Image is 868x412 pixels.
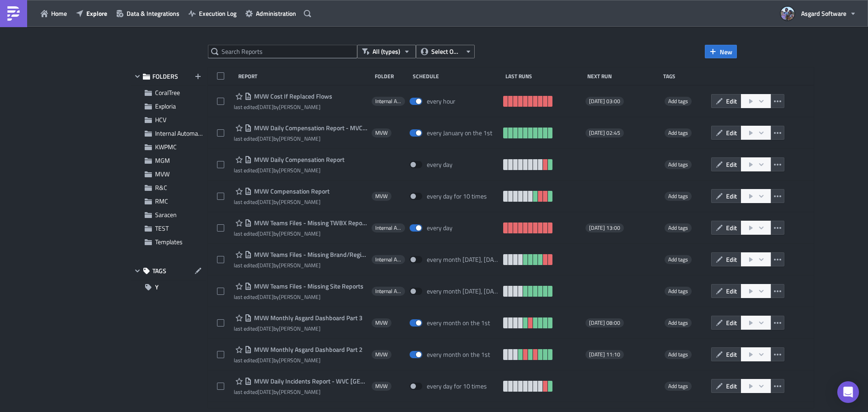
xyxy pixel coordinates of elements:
span: Add tags [665,318,692,327]
span: Add tags [668,97,688,105]
span: Templates [155,237,183,246]
span: Add tags [665,255,692,264]
span: RMC [155,196,168,206]
div: last edited by [PERSON_NAME] [234,357,363,364]
span: MVW Cost If Replaced Flows [252,92,332,100]
span: Add tags [668,223,688,232]
span: Add tags [668,287,688,295]
time: 2025-09-03T16:13:54Z [258,134,274,143]
span: CoralTree [155,88,180,97]
div: Folder [375,73,408,80]
span: Internal Automation [375,288,401,295]
div: every day for 10 times [427,382,487,390]
button: Edit [711,284,741,298]
span: Internal Automation [375,98,401,105]
time: 2025-07-23T16:58:26Z [258,198,274,206]
span: MVW Daily Compensation Report [252,156,344,164]
span: Add tags [665,128,692,137]
img: PushMetrics [6,6,21,21]
button: Data & Integrations [112,6,184,20]
time: 2025-07-09T20:17:44Z [258,229,274,238]
span: FOLDERS [152,72,178,81]
span: Execution Log [199,9,236,18]
span: Add tags [668,382,688,390]
div: last edited by [PERSON_NAME] [234,167,344,174]
span: Edit [726,286,737,296]
span: [DATE] 11:10 [589,351,620,358]
div: every day [427,224,453,232]
span: Select Owner [431,47,462,57]
span: Edit [726,128,737,137]
span: Administration [256,9,296,18]
div: every month on the 1st [427,319,490,327]
button: Administration [241,6,301,20]
span: Exploria [155,101,176,111]
span: MVW Teams Files - Missing Site Reports [252,282,363,290]
div: Tags [663,73,708,80]
time: 2025-07-02T15:22:40Z [258,388,274,396]
div: every month on Monday, Tuesday, Wednesday, Thursday, Friday, Saturday, Sunday [427,287,499,295]
div: every month on Monday, Tuesday, Wednesday, Thursday, Friday, Saturday, Sunday [427,256,499,264]
span: MVW Daily Incidents Report - WVC Princeville [252,377,367,385]
input: Search Reports [208,45,357,58]
div: every day [427,161,453,169]
button: Execution Log [184,6,241,20]
div: every hour [427,97,455,105]
span: R&C [155,183,167,192]
div: every January on the 1st [427,129,492,137]
span: Add tags [668,318,688,327]
div: Report [238,73,371,80]
button: Edit [711,157,741,171]
div: Open Intercom Messenger [837,381,859,403]
button: Asgard Software [775,4,861,24]
span: Add tags [665,350,692,359]
button: Edit [711,347,741,361]
time: 2025-08-14T20:10:15Z [258,166,274,175]
span: Add tags [665,97,692,106]
span: KWPMC [155,142,177,152]
button: Select Owner [416,45,475,58]
button: Edit [711,126,741,140]
button: Edit [711,94,741,108]
button: Edit [711,252,741,266]
span: Edit [726,191,737,201]
span: Internal Automation [375,256,401,263]
span: Saracen [155,210,177,219]
span: TEST [155,223,169,233]
div: last edited by [PERSON_NAME] [234,230,367,237]
span: Edit [726,318,737,327]
span: Add tags [665,160,692,169]
span: Explore [86,9,107,18]
span: All (types) [373,47,400,57]
span: Internal Automation [375,224,401,232]
span: Add tags [668,350,688,359]
span: Add tags [668,160,688,169]
button: Edit [711,221,741,235]
span: Edit [726,255,737,264]
div: last edited by [PERSON_NAME] [234,294,363,300]
time: 2025-07-09T20:18:32Z [258,261,274,270]
time: 2025-09-24T18:17:48Z [258,103,274,111]
span: Edit [726,381,737,391]
span: Edit [726,223,737,232]
span: Edit [726,160,737,169]
span: Add tags [665,223,692,232]
span: MVW [155,169,170,179]
span: Add tags [665,287,692,296]
span: Add tags [665,192,692,201]
time: 2025-07-09T20:18:50Z [258,293,274,301]
div: Schedule [413,73,501,80]
span: TAGS [152,267,166,275]
span: MVW Daily Compensation Report - MVC Barony Beach Club [252,124,367,132]
time: 2025-08-04T15:23:03Z [258,324,274,333]
button: All (types) [357,45,416,58]
span: Y [155,280,159,294]
a: Explore [71,6,112,20]
span: MGM [155,156,170,165]
span: MVW Compensation Report [252,187,330,195]
button: New [705,45,737,58]
div: Last Runs [505,73,583,80]
div: Next Run [587,73,659,80]
span: MVW Monthly Asgard Dashboard Part 3 [252,314,363,322]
